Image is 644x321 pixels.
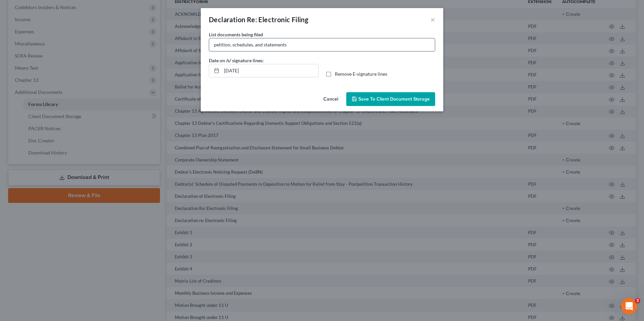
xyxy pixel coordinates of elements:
iframe: Intercom live chat [621,298,637,314]
input: petition, schedules, and statements [209,38,435,51]
span: 3 [635,298,640,304]
input: MM/DD/YYYY [222,64,318,77]
div: Declaration Re: Electronic Filing [209,15,308,24]
button: Cancel [318,93,344,106]
span: Save to Client Document Storage [358,96,430,102]
label: List documents being filed [209,31,263,38]
span: Remove E-signature lines [335,71,387,77]
label: Date on /s/ signature lines: [209,57,264,64]
button: Save to Client Document Storage [346,92,435,106]
button: × [430,15,435,24]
